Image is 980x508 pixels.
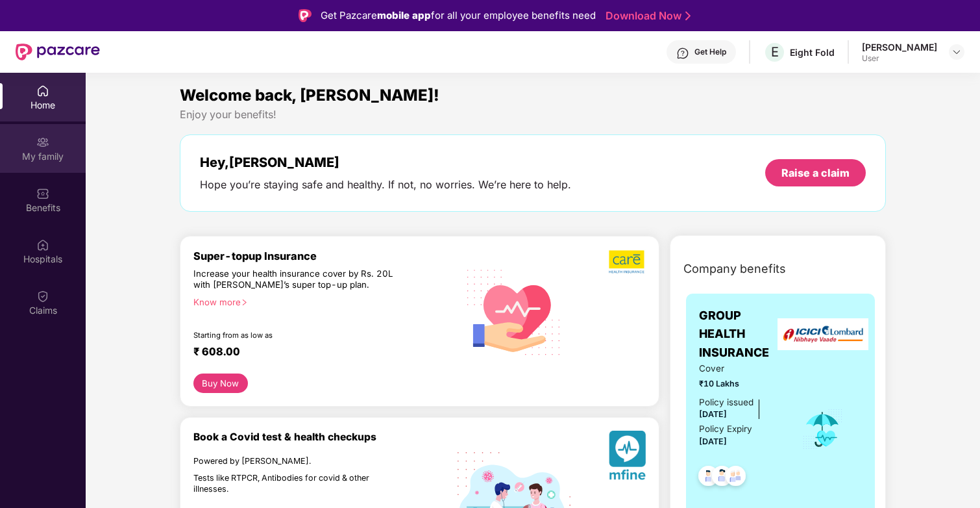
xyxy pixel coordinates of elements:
[321,8,596,23] div: Get Pazcare for all your employee benefits need
[699,362,784,375] span: Cover
[180,108,886,121] div: Enjoy your benefits!
[241,299,248,306] span: right
[36,136,49,149] img: svg+xml;base64,PHN2ZyB3aWR0aD0iMjAiIGhlaWdodD0iMjAiIHZpZXdCb3g9IjAgMCAyMCAyMCIgZmlsbD0ibm9uZSIgeG...
[699,409,727,419] span: [DATE]
[193,268,401,291] div: Increase your health insurance cover by Rs. 20L with [PERSON_NAME]’s super top-up plan.
[609,249,646,274] img: b5dec4f62d2307b9de63beb79f102df3.png
[692,462,724,494] img: svg+xml;base64,PHN2ZyB4bWxucz0iaHR0cDovL3d3dy53My5vcmcvMjAwMC9zdmciIHdpZHRoPSI0OC45NDMiIGhlaWdodD...
[200,178,571,192] div: Hope you’re staying safe and healthy. If not, no worries. We’re here to help.
[193,431,458,443] div: Book a Covid test & health checkups
[694,47,726,57] div: Get Help
[771,44,779,60] span: E
[180,86,439,105] span: Welcome back, [PERSON_NAME]!
[193,374,248,393] button: Buy Now
[862,41,937,53] div: [PERSON_NAME]
[699,437,727,446] span: [DATE]
[36,290,49,303] img: svg+xml;base64,PHN2ZyBpZD0iQ2xhaW0iIHhtbG5zPSJodHRwOi8vd3d3LnczLm9yZy8yMDAwL3N2ZyIgd2lkdGg9IjIwIi...
[790,46,835,58] div: Eight Fold
[36,187,49,200] img: svg+xml;base64,PHN2ZyBpZD0iQmVuZWZpdHMiIHhtbG5zPSJodHRwOi8vd3d3LnczLm9yZy8yMDAwL3N2ZyIgd2lkdGg9Ij...
[606,9,687,23] a: Download Now
[193,297,450,306] div: Know more
[36,238,49,251] img: svg+xml;base64,PHN2ZyBpZD0iSG9zcGl0YWxzIiB4bWxucz0iaHR0cDovL3d3dy53My5vcmcvMjAwMC9zdmciIHdpZHRoPS...
[699,396,753,409] div: Policy issued
[699,422,752,436] div: Policy Expiry
[200,155,571,170] div: Hey, [PERSON_NAME]
[193,331,402,340] div: Starting from as low as
[699,307,784,362] span: GROUP HEALTH INSURANCE
[193,249,458,262] div: Super-topup Insurance
[377,9,431,21] strong: mobile app
[781,166,850,180] div: Raise a claim
[778,318,868,350] img: insurerLogo
[683,260,786,278] span: Company benefits
[609,431,646,485] img: svg+xml;base64,PHN2ZyB4bWxucz0iaHR0cDovL3d3dy53My5vcmcvMjAwMC9zdmciIHhtbG5zOnhsaW5rPSJodHRwOi8vd3...
[299,9,312,22] img: Logo
[193,473,401,494] div: Tests like RTPCR, Antibodies for covid & other illnesses.
[193,456,401,467] div: Powered by [PERSON_NAME].
[16,44,100,60] img: New Pazcare Logo
[720,462,752,494] img: svg+xml;base64,PHN2ZyB4bWxucz0iaHR0cDovL3d3dy53My5vcmcvMjAwMC9zdmciIHdpZHRoPSI0OC45NDMiIGhlaWdodD...
[951,47,962,57] img: svg+xml;base64,PHN2ZyBpZD0iRHJvcGRvd24tMzJ4MzIiIHhtbG5zPSJodHRwOi8vd3d3LnczLm9yZy8yMDAwL3N2ZyIgd2...
[193,345,445,361] div: ₹ 608.00
[36,84,49,97] img: svg+xml;base64,PHN2ZyBpZD0iSG9tZSIgeG1sbnM9Imh0dHA6Ly93d3cudzMub3JnLzIwMDAvc3ZnIiB3aWR0aD0iMjAiIG...
[685,9,691,23] img: Stroke
[676,47,689,60] img: svg+xml;base64,PHN2ZyBpZD0iSGVscC0zMngzMiIgeG1sbnM9Imh0dHA6Ly93d3cudzMub3JnLzIwMDAvc3ZnIiB3aWR0aD...
[706,462,738,494] img: svg+xml;base64,PHN2ZyB4bWxucz0iaHR0cDovL3d3dy53My5vcmcvMjAwMC9zdmciIHdpZHRoPSI0OC45NDMiIGhlaWdodD...
[458,254,570,369] img: svg+xml;base64,PHN2ZyB4bWxucz0iaHR0cDovL3d3dy53My5vcmcvMjAwMC9zdmciIHhtbG5zOnhsaW5rPSJodHRwOi8vd3...
[862,53,937,64] div: User
[699,377,784,390] span: ₹10 Lakhs
[802,408,844,451] img: icon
